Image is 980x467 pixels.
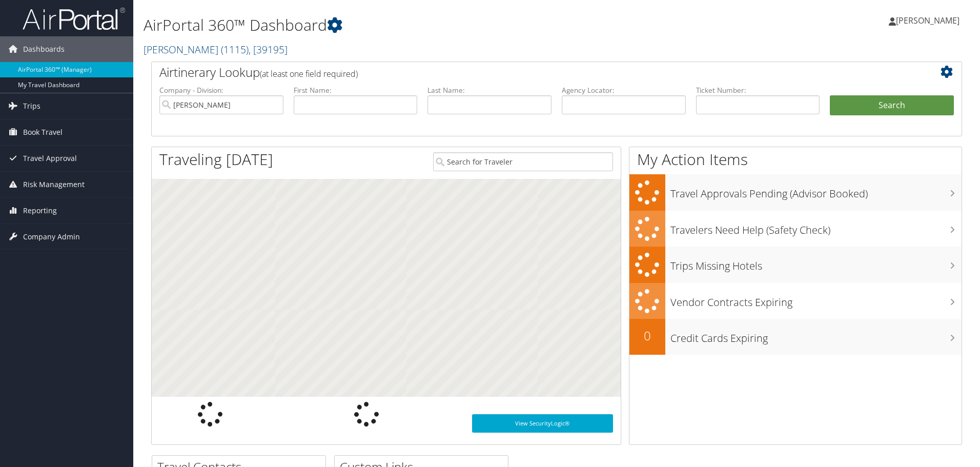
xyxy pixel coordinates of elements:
img: airportal-logo.png [23,7,125,31]
span: Trips [23,93,40,119]
span: Dashboards [23,36,65,62]
h3: Credit Cards Expiring [670,326,962,346]
h3: Trips Missing Hotels [670,254,962,273]
span: [PERSON_NAME] [896,15,959,26]
a: [PERSON_NAME] [144,43,288,56]
span: Book Travel [23,119,63,145]
h2: Airtinerary Lookup [159,64,886,81]
span: Reporting [23,198,57,224]
span: Travel Approval [23,146,77,171]
a: Vendor Contracts Expiring [629,283,962,319]
h1: Traveling [DATE] [159,149,273,170]
a: [PERSON_NAME] [889,5,970,36]
button: Search [830,95,954,116]
span: (at least one field required) [260,68,358,79]
label: Agency Locator: [562,85,686,95]
h1: AirPortal 360™ Dashboard [144,14,695,36]
h3: Vendor Contracts Expiring [670,290,962,310]
span: Company Admin [23,224,80,250]
h2: 0 [629,327,665,344]
span: ( 1115 ) [221,43,249,56]
label: Last Name: [427,85,552,95]
span: , [ 39195 ] [249,43,288,56]
input: Search for Traveler [433,152,613,171]
label: Company - Division: [159,85,283,95]
a: View SecurityLogic® [472,414,613,433]
h3: Travel Approvals Pending (Advisor Booked) [670,181,962,201]
label: Ticket Number: [696,85,820,95]
a: Travelers Need Help (Safety Check) [629,211,962,247]
a: 0Credit Cards Expiring [629,319,962,355]
a: Trips Missing Hotels [629,247,962,283]
h1: My Action Items [629,149,962,170]
a: Travel Approvals Pending (Advisor Booked) [629,174,962,211]
h3: Travelers Need Help (Safety Check) [670,218,962,237]
label: First Name: [294,85,418,95]
span: Risk Management [23,172,85,197]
